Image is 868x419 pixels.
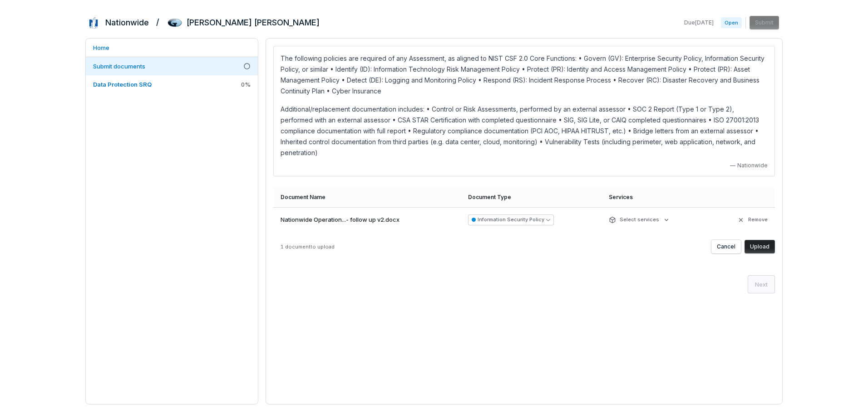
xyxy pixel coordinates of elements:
[86,39,258,57] a: Home
[187,17,320,29] h2: [PERSON_NAME] [PERSON_NAME]
[241,80,251,88] span: 0 %
[105,17,149,29] h2: Nationwide
[156,15,159,28] h2: /
[684,19,714,26] span: Due [DATE]
[721,17,742,28] span: Open
[86,75,258,93] a: Data Protection SRQ0%
[281,53,768,97] p: The following policies are required of any Assessment, as aligned to NIST CSF 2.0 Core Functions:...
[606,212,673,228] button: Select services
[461,187,602,207] th: Document Type
[281,104,768,158] p: Additional/replacement documentation includes: • Control or Risk Assessments, performed by an ext...
[745,240,775,253] button: Upload
[273,187,461,207] th: Document Name
[602,187,708,207] th: Services
[468,214,554,225] button: Information Security Policy
[735,212,770,228] button: Remove
[711,240,741,253] button: Cancel
[93,63,145,70] span: Submit documents
[93,81,152,88] span: Data Protection SRQ
[730,162,735,169] span: —
[737,162,768,169] span: Nationwide
[281,215,399,224] span: Nationwide Operation...- follow up v2.docx
[86,57,258,75] a: Submit documents
[281,244,335,250] span: 1 document to upload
